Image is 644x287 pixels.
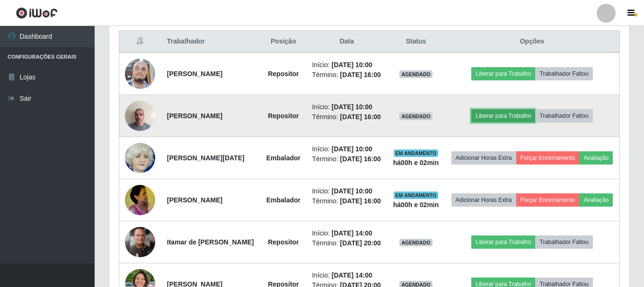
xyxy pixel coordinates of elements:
[306,31,387,53] th: Data
[340,155,381,163] time: [DATE] 16:00
[535,67,592,80] button: Trabalhador Faltou
[394,149,439,157] span: EM ANDAMENTO
[125,141,155,175] img: 1657005856097.jpeg
[125,59,155,89] img: 1683762366204.jpeg
[161,31,260,53] th: Trabalhador
[399,70,432,78] span: AGENDADO
[535,109,592,122] button: Trabalhador Faltou
[266,196,300,204] strong: Embalador
[332,145,372,153] time: [DATE] 10:00
[312,238,381,248] li: Término:
[167,196,222,204] strong: [PERSON_NAME]
[312,70,381,80] li: Término:
[579,151,613,165] button: Avaliação
[471,235,535,249] button: Liberar para Trabalho
[451,193,516,207] button: Adicionar Horas Extra
[340,71,381,78] time: [DATE] 16:00
[340,197,381,205] time: [DATE] 16:00
[535,235,592,249] button: Trabalhador Faltou
[125,96,155,136] img: 1707417653840.jpeg
[332,61,372,69] time: [DATE] 10:00
[167,70,222,78] strong: [PERSON_NAME]
[312,60,381,70] li: Início:
[268,238,299,246] strong: Repositor
[266,154,300,162] strong: Embalador
[332,187,372,195] time: [DATE] 10:00
[387,31,445,53] th: Status
[312,102,381,112] li: Início:
[167,154,245,162] strong: [PERSON_NAME][DATE]
[332,103,372,111] time: [DATE] 10:00
[312,228,381,238] li: Início:
[516,193,580,207] button: Forçar Encerramento
[268,112,299,120] strong: Repositor
[312,144,381,154] li: Início:
[312,270,381,280] li: Início:
[312,196,381,206] li: Término:
[16,7,58,19] img: CoreUI Logo
[393,159,439,166] strong: há 00 h e 02 min
[312,154,381,164] li: Término:
[451,151,516,165] button: Adicionar Horas Extra
[167,112,222,120] strong: [PERSON_NAME]
[579,193,613,207] button: Avaliação
[268,70,299,78] strong: Repositor
[125,180,155,220] img: 1739839717367.jpeg
[312,112,381,122] li: Término:
[312,186,381,196] li: Início:
[399,113,432,120] span: AGENDADO
[471,67,535,80] button: Liberar para Trabalho
[332,229,372,237] time: [DATE] 14:00
[399,239,432,246] span: AGENDADO
[471,109,535,122] button: Liberar para Trabalho
[125,227,155,257] img: 1745442730986.jpeg
[260,31,306,53] th: Posição
[394,191,439,199] span: EM ANDAMENTO
[340,113,381,121] time: [DATE] 16:00
[340,239,381,247] time: [DATE] 20:00
[332,271,372,279] time: [DATE] 14:00
[445,31,620,53] th: Opções
[167,238,254,246] strong: Itamar de [PERSON_NAME]
[393,201,439,209] strong: há 00 h e 02 min
[516,151,580,165] button: Forçar Encerramento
